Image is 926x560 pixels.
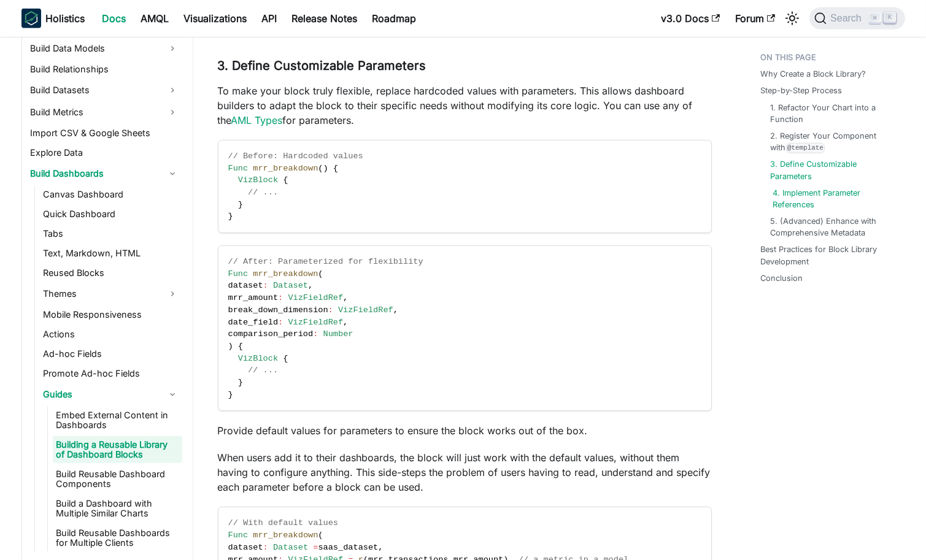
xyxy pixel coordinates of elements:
[53,495,182,522] a: Build a Dashboard with Multiple Similar Charts
[761,68,866,80] a: Why Create a Block Library?
[288,293,343,302] span: VizFieldRef
[231,114,283,126] a: AML Types
[288,318,343,327] span: VizFieldRef
[27,125,182,142] a: Import CSV & Google Sheets
[218,58,712,74] h3: 3. Define Customizable Parameters
[228,293,279,302] span: mrr_amount
[393,305,398,315] span: ,
[228,305,328,315] span: break_down_dimension
[27,39,182,58] a: Build Data Models
[318,543,378,552] span: saas_dataset
[40,365,182,382] a: Promote Ad-hoc Fields
[228,543,263,552] span: dataset
[771,130,893,153] a: 2. Register Your Component with@template
[328,305,333,315] span: :
[253,164,318,173] span: mrr_breakdown
[228,318,279,327] span: date_field
[333,164,338,173] span: {
[53,436,182,463] a: Building a Reusable Library of Dashboard Blocks
[773,187,895,210] a: 4. Implement Parameter References
[273,543,308,552] span: Dataset
[228,342,233,351] span: )
[228,531,249,540] span: Func
[283,354,288,363] span: {
[40,345,182,362] a: Ad-hoc Fields
[323,164,328,173] span: )
[365,9,424,28] a: Roadmap
[263,543,268,552] span: :
[318,164,323,173] span: (
[238,200,243,209] span: }
[27,102,182,122] a: Build Metrics
[40,326,182,343] a: Actions
[728,9,782,28] a: Forum
[228,269,249,278] span: Func
[771,215,893,239] a: 5. (Advanced) Enhance with Comprehensive Metadata
[343,318,348,327] span: ,
[95,9,134,28] a: Docs
[786,143,825,153] code: @template
[228,152,363,161] span: // Before: Hardcoded values
[884,12,896,23] kbd: K
[53,524,182,551] a: Build Reusable Dashboards for Multiple Clients
[46,11,85,26] b: Holistics
[218,423,712,438] p: Provide default values for parameters to ensure the block works out of the box.
[40,245,182,262] a: Text, Markdown, HTML
[40,264,182,282] a: Reused Blocks
[228,257,423,266] span: // After: Parameterized for flexibility
[40,284,182,304] a: Themes
[40,385,182,404] a: Guides
[771,102,893,125] a: 1. Refactor Your Chart into a Function
[263,281,268,290] span: :
[9,37,193,560] nav: Docs sidebar
[308,281,313,290] span: ,
[285,9,365,28] a: Release Notes
[771,158,893,182] a: 3. Define Customizable Parameters
[313,543,318,552] span: =
[228,212,233,221] span: }
[313,329,318,339] span: :
[782,9,802,28] button: Switch between dark and light mode (currently light mode)
[53,407,182,434] a: Embed External Content in Dashboards
[278,318,283,327] span: :
[27,80,182,100] a: Build Datasets
[40,186,182,203] a: Canvas Dashboard
[238,354,278,363] span: VizBlock
[255,9,285,28] a: API
[318,269,323,278] span: (
[27,144,182,161] a: Explore Data
[343,293,348,302] span: ,
[248,188,278,197] span: // ...
[827,13,869,24] span: Search
[761,85,843,96] a: Step-by-Step Process
[40,205,182,223] a: Quick Dashboard
[40,225,182,242] a: Tabs
[238,342,243,351] span: {
[53,466,182,493] a: Build Reusable Dashboard Components
[228,281,263,290] span: dataset
[134,9,177,28] a: AMQL
[228,164,249,173] span: Func
[273,281,308,290] span: Dataset
[378,543,383,552] span: ,
[27,164,182,183] a: Build Dashboards
[278,293,283,302] span: :
[228,390,233,399] span: }
[283,175,288,185] span: {
[40,306,182,323] a: Mobile Responsiveness
[21,9,85,28] a: HolisticsHolistics
[253,531,318,540] span: mrr_breakdown
[228,518,338,527] span: // With default values
[338,305,393,315] span: VizFieldRef
[761,272,803,284] a: Conclusion
[238,378,243,387] span: }
[761,244,898,267] a: Best Practices for Block Library Development
[248,366,278,375] span: // ...
[238,175,278,185] span: VizBlock
[323,329,353,339] span: Number
[228,329,314,339] span: comparison_period
[218,83,712,128] p: To make your block truly flexible, replace hardcoded values with parameters. This allows dashboar...
[177,9,255,28] a: Visualizations
[27,61,182,78] a: Build Relationships
[809,7,905,29] button: Search (Command+K)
